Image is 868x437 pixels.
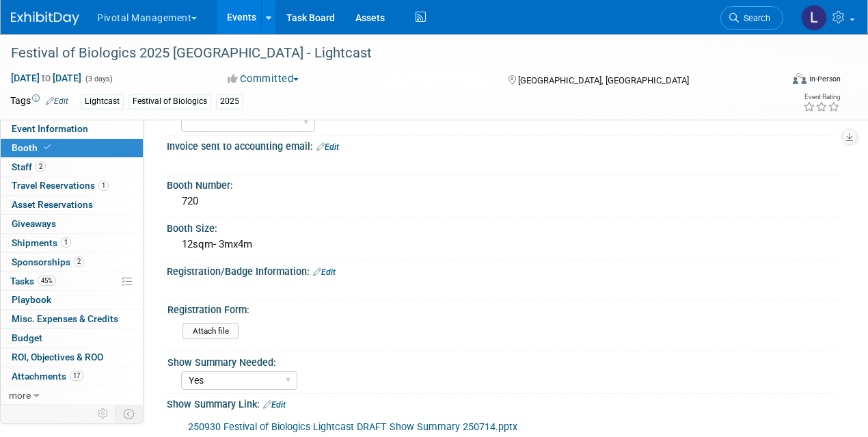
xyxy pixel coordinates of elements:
a: Staff2 [1,158,143,176]
div: Registration Form: [167,300,835,317]
span: Sponsorships [12,256,84,267]
a: Tasks45% [1,272,143,291]
a: Giveaways [1,215,143,233]
div: 720 [177,191,830,212]
span: Attachments [12,371,83,382]
button: Committed [223,72,304,86]
div: Invoice sent to accounting email: [167,136,841,154]
span: Playbook [12,294,51,305]
span: 45% [38,276,56,286]
a: ROI, Objectives & ROO [1,348,143,367]
span: Asset Reservations [12,199,93,210]
span: (3 days) [84,75,113,83]
a: Booth [1,139,143,157]
span: [GEOGRAPHIC_DATA], [GEOGRAPHIC_DATA] [518,75,689,85]
div: Event Rating [803,94,840,101]
a: Attachments17 [1,367,143,386]
div: Show Summary Needed: [167,352,835,369]
div: Festival of Biologics [128,94,211,109]
div: 12sqm- 3mx4m [177,234,830,255]
a: Shipments1 [1,234,143,252]
span: Search [739,13,770,23]
img: Format-Inperson.png [793,73,806,84]
td: Personalize Event Tab Strip [92,405,116,423]
td: Tags [10,94,68,109]
span: Tasks [10,276,56,287]
span: Booth [12,142,53,153]
a: Search [720,6,783,30]
span: Misc. Expenses & Credits [12,313,118,324]
a: Edit [316,142,339,152]
img: ExhibitDay [11,12,79,25]
span: Travel Reservations [12,180,109,191]
span: Event Information [12,123,88,134]
div: 2025 [216,94,243,109]
span: to [40,72,53,83]
a: Budget [1,329,143,347]
span: Shipments [12,237,71,248]
a: Event Information [1,120,143,138]
span: more [9,390,31,401]
span: Budget [12,332,42,343]
div: Event Format [720,71,841,92]
a: more [1,386,143,405]
span: 2 [74,256,84,267]
i: Booth reservation complete [44,144,51,151]
a: Edit [46,96,68,106]
a: Asset Reservations [1,196,143,214]
span: Giveaways [12,218,56,229]
div: Booth Number: [167,175,841,192]
a: Edit [263,400,286,410]
span: ROI, Objectives & ROO [12,352,103,362]
a: Misc. Expenses & Credits [1,310,143,328]
td: Toggle Event Tabs [116,405,144,423]
span: 17 [70,371,83,381]
a: Playbook [1,291,143,309]
span: 1 [98,181,109,191]
span: 2 [36,161,46,172]
div: In-Person [809,74,841,84]
span: 1 [61,237,71,248]
div: Show Summary Link: [167,394,841,412]
div: Booth Size: [167,218,841,235]
span: Staff [12,161,46,172]
img: Leslie Pelton [801,5,827,31]
a: Sponsorships2 [1,253,143,272]
a: Edit [313,267,336,277]
a: 250930 Festival of Biologics Lightcast DRAFT Show Summary 250714.pptx [188,421,517,433]
div: Registration/Badge Information: [167,261,841,279]
span: [DATE] [DATE] [10,72,82,84]
div: Festival of Biologics 2025 [GEOGRAPHIC_DATA] - Lightcast [6,41,770,66]
div: Lightcast [81,94,124,109]
a: Travel Reservations1 [1,176,143,195]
